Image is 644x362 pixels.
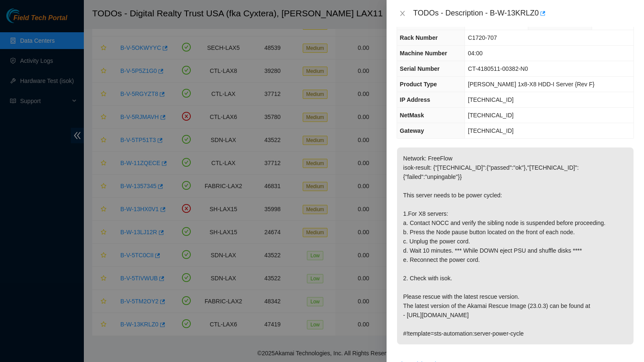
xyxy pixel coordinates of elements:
span: [PERSON_NAME] 1x8-X8 HDD-I Server {Rev F} [468,81,595,88]
span: close [399,10,406,17]
span: CT-4180511-00382-N0 [468,65,528,72]
span: C1720-707 [468,34,497,41]
span: Gateway [400,127,424,134]
div: TODOs - Description - B-W-13KRLZ0 [413,7,634,20]
button: Close [397,10,408,18]
span: [TECHNICAL_ID] [468,127,514,134]
span: [TECHNICAL_ID] [468,96,514,103]
span: Product Type [400,81,437,88]
span: NetMask [400,112,424,119]
span: Rack Number [400,34,438,41]
p: Network: FreeFlow isok-result: {"[TECHNICAL_ID]":{"passed":"ok"},"[TECHNICAL_ID]":{"failed":"unpi... [397,147,634,344]
span: Serial Number [400,65,440,72]
span: [TECHNICAL_ID] [468,112,514,119]
span: Machine Number [400,50,447,57]
span: 04:00 [468,50,483,57]
span: IP Address [400,96,430,103]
